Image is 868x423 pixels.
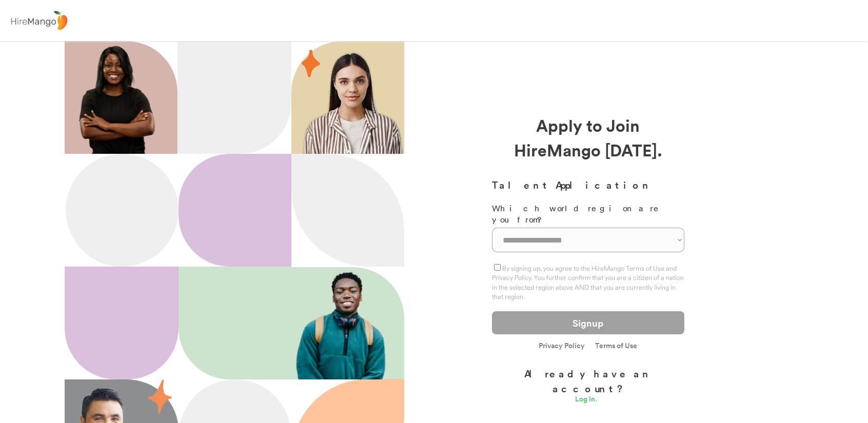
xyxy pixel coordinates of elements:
img: logo%20-%20hiremango%20gray.png [8,9,70,33]
img: 200x220.png [67,41,167,154]
a: Log In. [575,395,601,406]
div: Apply to Join HireMango [DATE]. [492,113,684,162]
h3: Talent Application [492,177,684,192]
div: Which world region are you from? [492,203,684,226]
img: Ellipse%2012 [66,154,179,267]
img: 202x218.png [292,268,396,379]
img: hispanic%20woman.png [302,51,404,154]
button: Signup [492,311,684,334]
label: By signing up, you agree to the HireMango Terms of Use and Privacy Policy. You further confirm th... [492,264,684,300]
img: 55 [148,379,172,414]
a: Privacy Policy [539,342,585,351]
div: Already have an account? [492,366,684,395]
a: Terms of Use [595,342,637,349]
img: 29 [302,50,320,77]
